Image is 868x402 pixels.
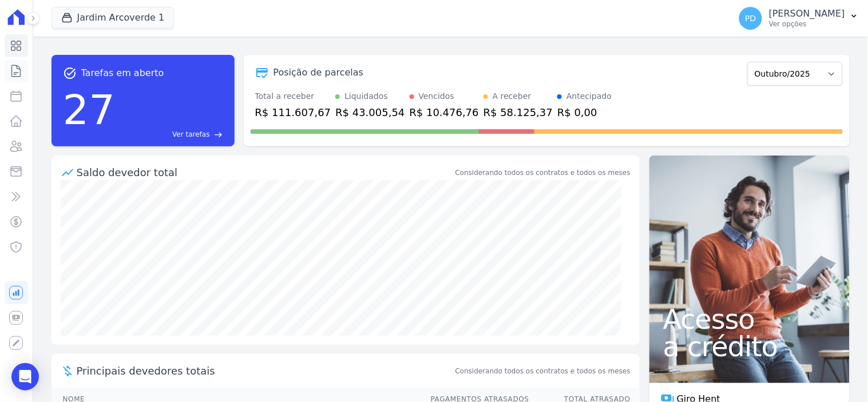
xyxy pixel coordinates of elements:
div: Saldo devedor total [77,165,453,180]
a: Ver tarefas east [120,129,223,140]
span: task_alt [63,66,77,80]
div: Considerando todos os contratos e todos os meses [455,168,631,178]
div: R$ 0,00 [557,105,612,120]
div: A receber [493,90,532,102]
p: [PERSON_NAME] [769,8,845,19]
div: Open Intercom Messenger [11,363,39,391]
div: Liquidados [344,90,388,102]
div: R$ 58.125,37 [483,105,553,120]
div: Total a receber [255,90,331,102]
div: R$ 43.005,54 [335,105,405,120]
span: Tarefas em aberto [81,66,164,80]
div: R$ 111.607,67 [255,105,331,120]
button: Jardim Arcoverde 1 [51,7,175,29]
span: east [215,130,223,139]
div: Antecipado [566,90,612,102]
div: R$ 10.476,76 [410,105,479,120]
div: 27 [63,80,116,140]
div: Posição de parcelas [274,66,364,79]
span: Ver tarefas [172,129,209,140]
span: a crédito [663,333,836,360]
span: PD [745,14,756,22]
p: Ver opções [769,19,845,29]
span: Principais devedores totais [77,363,453,379]
span: Considerando todos os contratos e todos os meses [455,366,631,376]
button: PD [PERSON_NAME] Ver opções [730,2,868,34]
span: Acesso [663,305,836,333]
div: Vencidos [419,90,454,102]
